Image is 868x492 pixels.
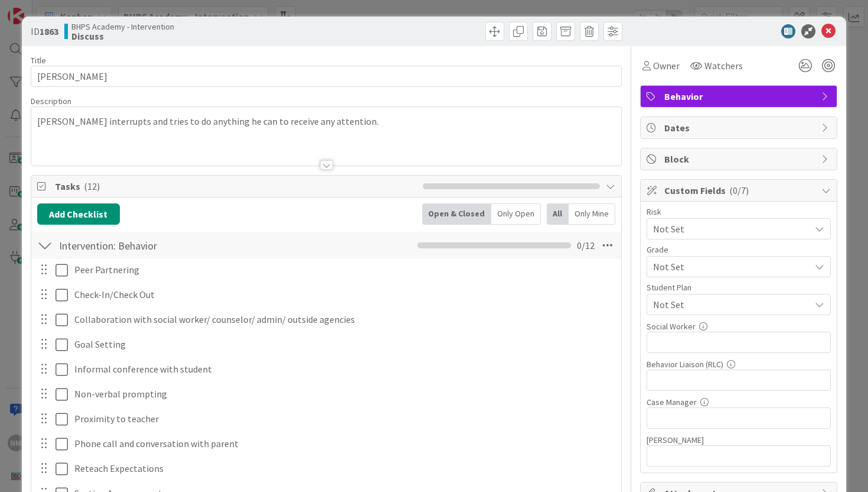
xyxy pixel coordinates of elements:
[547,203,569,225] div: All
[37,115,616,128] p: [PERSON_NAME] interrupts and tries to do anything he can to receive any attention.
[74,412,613,426] p: Proximity to teacher
[74,313,613,326] p: Collaboration with social worker/ counselor/ admin/ outside agencies
[37,203,120,225] button: Add Checklist
[647,359,723,370] label: Behavior Liaison (RLC)
[55,235,305,256] input: Add Checklist...
[74,362,613,376] p: Informal conference with student
[647,435,704,445] label: [PERSON_NAME]
[74,387,613,401] p: Non-verbal prompting
[491,203,541,225] div: Only Open
[647,245,831,254] div: Grade
[71,22,174,31] span: BHPS Academy - Intervention
[84,180,100,192] span: ( 12 )
[577,238,595,253] span: 0 / 12
[31,96,71,106] span: Description
[653,59,680,73] span: Owner
[569,203,615,225] div: Only Mine
[71,31,174,41] b: Discuss
[74,288,613,302] p: Check-In/Check Out
[664,121,815,135] span: Dates
[729,184,749,196] span: ( 0/7 )
[31,24,58,38] span: ID
[74,437,613,451] p: Phone call and conversation with parent
[55,179,417,193] span: Tasks
[422,203,491,225] div: Open & Closed
[647,208,831,216] div: Risk
[647,283,831,292] div: Student Plan
[653,297,810,312] span: Not Set
[647,397,697,407] label: Case Manager
[74,462,613,475] p: Reteach Expectations
[704,59,743,73] span: Watchers
[664,89,815,103] span: Behavior
[647,321,696,332] label: Social Worker
[653,258,804,275] span: Not Set
[40,25,58,37] b: 1863
[74,338,613,351] p: Goal Setting
[74,263,613,277] p: Peer Partnering
[664,152,815,166] span: Block
[653,221,804,237] span: Not Set
[31,55,46,66] label: Title
[31,66,622,87] input: type card name here...
[664,183,815,198] span: Custom Fields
